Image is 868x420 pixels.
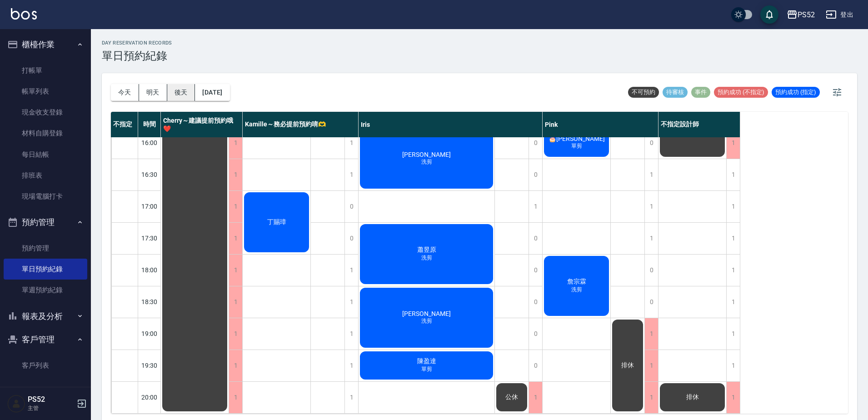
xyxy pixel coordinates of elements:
[344,382,358,413] div: 1
[138,190,161,222] div: 17:00
[138,112,161,137] div: 時間
[4,355,87,376] a: 客戶列表
[344,159,358,190] div: 1
[4,60,87,81] a: 打帳單
[111,84,139,101] button: 今天
[419,317,434,325] span: 洗剪
[684,393,701,401] span: 排休
[644,127,658,159] div: 0
[547,135,607,142] span: 🎂 [PERSON_NAME]
[691,88,710,96] span: 事件
[4,380,87,403] button: 行銷工具
[265,218,288,226] span: 丁賜璋
[138,318,161,350] div: 19:00
[529,286,542,318] div: 0
[138,286,161,318] div: 18:30
[229,286,242,318] div: 1
[229,255,242,286] div: 1
[419,365,434,373] span: 單剪
[7,395,25,413] img: Person
[138,254,161,286] div: 18:00
[529,159,542,190] div: 0
[529,350,542,381] div: 0
[4,165,87,186] a: 排班表
[28,395,74,404] h5: PS52
[229,350,242,381] div: 1
[726,350,740,381] div: 1
[658,112,740,137] div: 不指定設計師
[4,81,87,102] a: 帳單列表
[628,88,659,96] span: 不可預約
[529,255,542,286] div: 0
[644,159,658,190] div: 1
[644,318,658,350] div: 1
[760,5,778,24] button: save
[726,159,740,190] div: 1
[529,223,542,254] div: 0
[619,361,636,370] span: 排休
[4,102,87,123] a: 現金收支登錄
[11,8,37,20] img: Logo
[344,255,358,286] div: 1
[644,382,658,413] div: 1
[529,382,542,413] div: 1
[344,223,358,254] div: 0
[419,254,434,262] span: 洗剪
[344,191,358,222] div: 0
[529,318,542,350] div: 0
[569,286,584,294] span: 洗剪
[4,259,87,280] a: 單日預約紀錄
[138,350,161,381] div: 19:30
[644,286,658,318] div: 0
[644,223,658,254] div: 1
[344,350,358,381] div: 1
[415,246,438,254] span: 蕭昱原
[243,112,359,137] div: Kamille～務必提前預約唷🫶
[4,280,87,300] a: 單週預約紀錄
[229,318,242,350] div: 1
[644,191,658,222] div: 1
[504,393,520,401] span: 公休
[111,112,138,137] div: 不指定
[229,191,242,222] div: 1
[344,286,358,318] div: 1
[167,84,195,101] button: 後天
[529,127,542,159] div: 0
[726,382,740,413] div: 1
[644,255,658,286] div: 0
[4,33,87,56] button: 櫃檯作業
[4,144,87,165] a: 每日結帳
[663,88,688,96] span: 待審核
[772,88,820,96] span: 預約成功 (指定)
[359,112,543,137] div: Iris
[726,127,740,159] div: 1
[28,404,74,412] p: 主管
[4,238,87,259] a: 預約管理
[415,357,438,365] span: 陳盈達
[783,5,818,24] button: PS52
[714,88,768,96] span: 預約成功 (不指定)
[529,191,542,222] div: 1
[4,210,87,234] button: 預約管理
[419,158,434,166] span: 洗剪
[4,305,87,328] button: 報表及分析
[543,112,658,137] div: Pink
[565,278,588,286] span: 詹宗霖
[139,84,167,101] button: 明天
[644,350,658,381] div: 1
[161,112,243,137] div: Cherry～建議提前預約哦❤️
[229,223,242,254] div: 1
[102,50,172,62] h3: 單日預約紀錄
[726,191,740,222] div: 1
[138,222,161,254] div: 17:30
[4,186,87,207] a: 現場電腦打卡
[822,6,857,23] button: 登出
[102,40,172,46] h2: day Reservation records
[726,318,740,350] div: 1
[4,328,87,351] button: 客戶管理
[726,286,740,318] div: 1
[229,382,242,413] div: 1
[4,123,87,144] a: 材料自購登錄
[344,127,358,159] div: 1
[400,151,453,158] span: [PERSON_NAME]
